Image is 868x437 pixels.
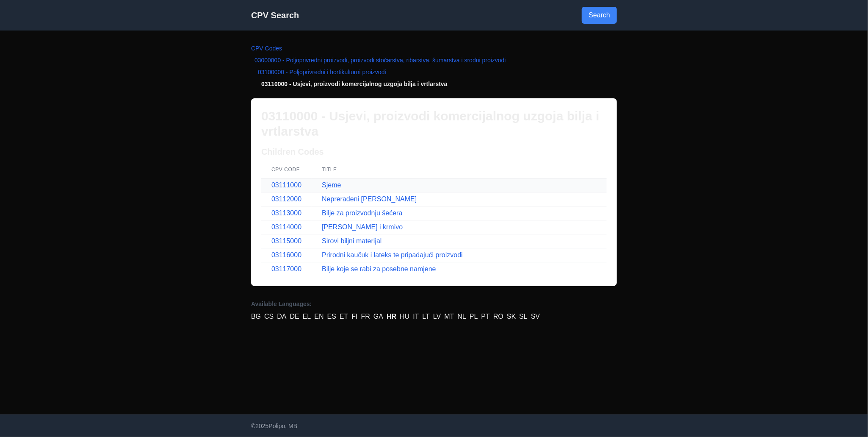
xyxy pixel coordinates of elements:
a: ES [327,312,336,322]
li: 03110000 - Usjevi, proizvodi komercijalnog uzgoja bilja i vrtlarstva [251,80,617,88]
a: 03112000 [271,195,301,203]
a: FR [361,312,370,322]
a: CS [264,312,274,322]
a: SL [519,312,528,322]
a: SK [507,312,516,322]
a: FI [351,312,357,322]
a: 03113000 [271,209,301,217]
a: LT [423,312,430,322]
a: EL [303,312,311,322]
a: NL [458,312,466,322]
th: Title [312,161,607,178]
a: Bilje koje se rabi za posebne namjene [322,265,436,273]
a: PL [470,312,478,322]
a: 03111000 [271,181,301,189]
a: MT [444,312,454,322]
a: 03000000 - Poljoprivredni proizvodi, proizvodi stočarstva, ribarstva, šumarstva i srodni proizvodi [254,57,506,64]
nav: Breadcrumb [251,44,617,88]
a: 03115000 [271,237,301,245]
th: CPV Code [261,161,312,178]
a: HU [400,312,409,322]
a: Bilje za proizvodnju šećera [322,209,402,217]
a: [PERSON_NAME] i krmivo [322,223,403,231]
a: IT [413,312,419,322]
a: 03114000 [271,223,301,231]
a: LV [433,312,441,322]
a: 03117000 [271,265,301,273]
a: 03100000 - Poljoprivredni i hortikulturni proizvodi [258,69,386,75]
a: CPV Codes [251,45,282,52]
nav: Language Versions [251,300,617,322]
a: SV [531,312,540,322]
a: GA [373,312,383,322]
a: DA [277,312,286,322]
a: 03116000 [271,251,301,259]
a: ET [340,312,348,322]
a: EN [314,312,323,322]
a: BG [251,312,261,322]
a: Neprerađeni [PERSON_NAME] [322,195,417,203]
p: Available Languages: [251,300,617,308]
a: PT [481,312,490,322]
a: CPV Search [251,11,299,20]
a: Sjeme [322,181,341,189]
a: Go to search [582,7,617,24]
a: DE [290,312,299,322]
a: RO [493,312,503,322]
h1: 03110000 - Usjevi, proizvodi komercijalnog uzgoja bilja i vrtlarstva [261,109,607,139]
h2: Children Codes [261,146,607,158]
p: © 2025 Polipo, MB [251,422,617,430]
a: Sirovi biljni materijal [322,237,381,245]
a: Prirodni kaučuk i lateks te pripadajući proizvodi [322,251,463,259]
a: HR [387,312,396,322]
